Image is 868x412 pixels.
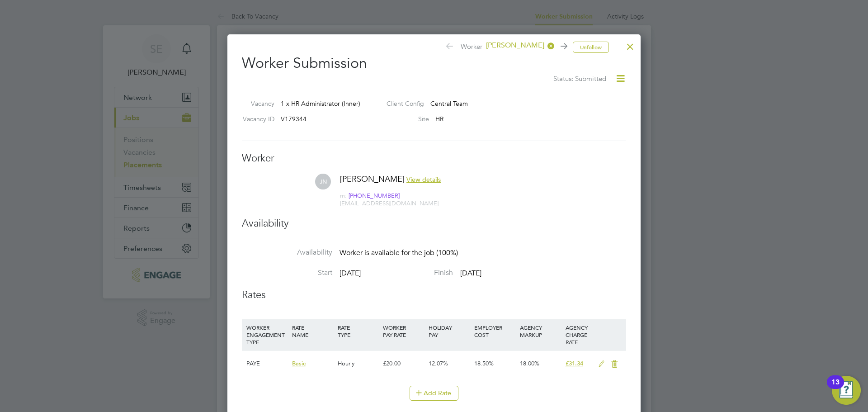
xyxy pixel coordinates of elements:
div: RATE NAME [290,319,335,343]
span: 1 x HR Administrator (Inner) [281,99,360,108]
h2: Worker Submission [242,47,626,84]
div: 13 [831,382,840,394]
h3: Availability [242,217,626,230]
div: RATE TYPE [335,319,381,343]
div: Hourly [335,350,381,377]
label: Site [379,115,429,123]
label: Client Config [379,99,424,108]
span: Central Team [430,99,468,108]
span: Worker is available for the job (100%) [340,248,458,257]
span: V179344 [281,115,307,123]
div: AGENCY CHARGE RATE [563,319,594,350]
span: m: [340,192,347,199]
button: Unfollow [573,42,609,53]
span: [DATE] [460,269,481,278]
div: EMPLOYER COST [472,319,518,343]
div: £20.00 [381,350,426,377]
span: [PHONE_NUMBER] [349,192,400,200]
span: £31.34 [566,360,583,367]
label: Vacancy [238,99,274,108]
div: WORKER PAY RATE [381,319,426,343]
span: 18.50% [474,360,494,367]
h3: Rates [242,289,626,302]
span: [PERSON_NAME] [340,174,405,184]
span: [EMAIL_ADDRESS][DOMAIN_NAME] [340,199,439,207]
span: 12.07% [429,360,448,367]
div: AGENCY MARKUP [518,319,563,343]
span: Basic [292,360,306,367]
label: Start [242,268,332,278]
label: Finish [363,268,453,278]
span: [PERSON_NAME] [482,41,555,51]
button: Add Rate [410,386,458,400]
button: Open Resource Center, 13 new notifications [832,376,861,405]
label: Availability [242,248,332,257]
div: WORKER ENGAGEMENT TYPE [244,319,290,350]
span: 18.00% [520,360,539,367]
span: HR [435,115,443,123]
span: Worker [445,41,566,53]
span: JN [315,174,331,189]
h3: Worker [242,152,626,165]
span: [DATE] [340,269,361,278]
div: PAYE [244,350,290,377]
span: View details [406,175,441,184]
span: Status: Submitted [553,74,606,83]
div: HOLIDAY PAY [426,319,472,343]
label: Vacancy ID [238,115,274,123]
